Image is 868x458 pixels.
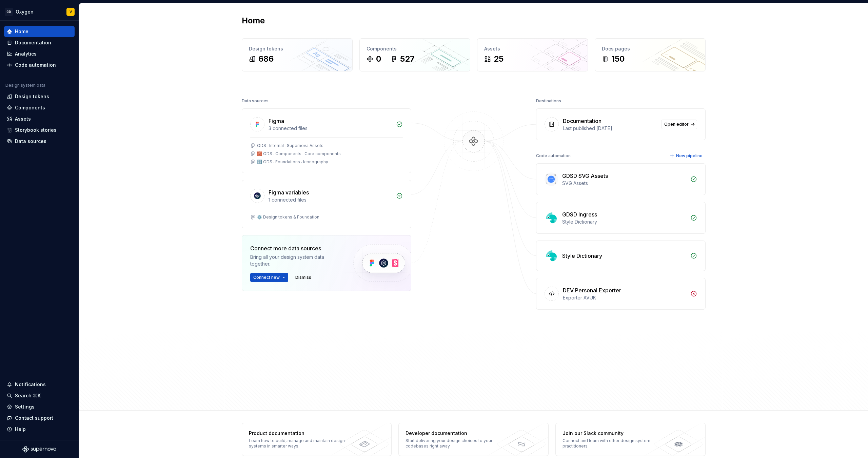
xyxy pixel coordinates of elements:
div: Components [15,104,45,111]
button: Search ⌘K [4,390,75,401]
div: 25 [494,54,504,64]
div: Notifications [15,381,46,388]
div: Figma variables [269,188,309,196]
div: Docs pages [602,45,698,52]
div: Help [15,426,26,433]
span: Open editor [664,122,689,127]
div: Analytics [15,50,37,57]
div: 🧱 ODS ⸱ Components ⸱ Core components [257,151,341,157]
a: Assets25 [477,38,588,71]
div: Data sources [15,138,46,145]
div: Search ⌘K [15,392,41,399]
a: Developer documentationStart delivering your design choices to your codebases right away. [398,423,549,456]
div: Settings [15,403,35,410]
a: Analytics [4,48,75,59]
a: Open editor [661,120,697,129]
div: Last published [DATE] [563,125,657,132]
a: Join our Slack communityConnect and learn with other design system practitioners. [555,423,706,456]
a: Product documentationLearn how to build, manage and maintain design systems in smarter ways. [242,423,392,456]
div: Bring all your design system data together. [250,254,342,267]
div: Oxygen [16,8,34,15]
a: Components0527 [359,38,470,71]
div: SVG Assets [562,180,686,187]
div: 686 [258,54,274,64]
a: Components [4,102,75,113]
div: Connect and learn with other design system practitioners. [563,438,661,449]
div: 3 connected files [269,125,392,132]
a: Figma variables1 connected files⚙️ Design tokens & Foundation [242,180,411,228]
div: 🔣 ODS ⸱ Foundations ⸱ Iconography [257,159,328,165]
div: 1 connected files [269,196,392,203]
div: GDSD SVG Assets [562,172,608,180]
div: Storybook stories [15,127,57,133]
div: Documentation [563,117,601,125]
a: Design tokens [4,91,75,102]
a: Assets [4,113,75,124]
div: Assets [15,116,31,122]
div: Style Dictionary [562,218,686,225]
a: Docs pages150 [595,38,706,71]
a: Design tokens686 [242,38,353,71]
div: Learn how to build, manage and maintain design systems in smarter ways. [249,438,348,449]
div: Style Dictionary [562,252,602,260]
div: Documentation [15,39,51,46]
div: DEV Personal Exporter [563,286,621,294]
button: Connect new [250,273,288,282]
div: ODS ⸱ Internal ⸱ Supernova Assets [257,143,323,148]
div: GD [5,8,13,16]
div: Developer documentation [406,430,504,437]
div: V [70,9,72,15]
div: GDSD Ingress [562,210,597,218]
button: Contact support [4,413,75,423]
div: 527 [400,54,415,64]
div: Join our Slack community [563,430,661,437]
div: Connect more data sources [250,244,342,252]
div: Design tokens [15,93,49,100]
div: Data sources [242,96,269,106]
div: 150 [611,54,625,64]
button: New pipeline [668,151,706,161]
a: Documentation [4,37,75,48]
button: Help [4,424,75,435]
div: Start delivering your design choices to your codebases right away. [406,438,504,449]
span: Connect new [253,275,280,280]
div: Product documentation [249,430,348,437]
button: Dismiss [292,273,314,282]
div: Destinations [536,96,561,106]
div: Components [367,45,463,52]
a: Code automation [4,60,75,70]
div: Design tokens [249,45,346,52]
div: Contact support [15,415,53,421]
a: Settings [4,401,75,412]
a: Storybook stories [4,125,75,136]
button: Notifications [4,379,75,390]
span: New pipeline [676,153,703,159]
div: Assets [484,45,581,52]
div: ⚙️ Design tokens & Foundation [257,214,319,220]
a: Figma3 connected filesODS ⸱ Internal ⸱ Supernova Assets🧱 ODS ⸱ Components ⸱ Core components🔣 ODS ... [242,108,411,173]
div: 0 [376,54,381,64]
div: Figma [269,117,284,125]
div: Code automation [536,151,571,161]
a: Data sources [4,136,75,147]
span: Dismiss [295,275,311,280]
svg: Supernova Logo [22,446,56,453]
div: Code automation [15,62,56,68]
div: Home [15,28,28,35]
div: Design system data [5,83,45,88]
h2: Home [242,15,265,26]
button: GDOxygenV [1,4,77,19]
div: Exporter AVUK [563,294,686,301]
a: Home [4,26,75,37]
